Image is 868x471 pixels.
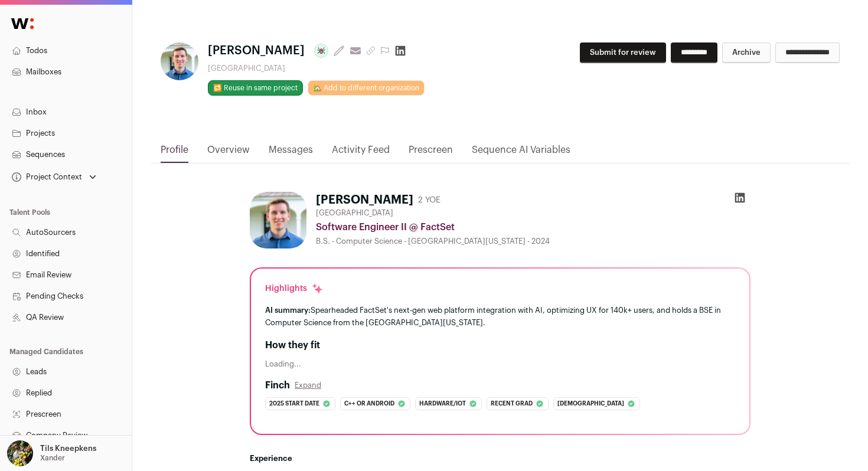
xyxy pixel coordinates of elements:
span: 2025 start date [269,398,319,410]
button: Submit for review [580,42,666,63]
button: 🔂 Reuse in same project [208,80,303,96]
button: Open dropdown [5,440,99,466]
span: Recent grad [491,398,533,410]
a: Prescreen [409,143,453,163]
span: [DEMOGRAPHIC_DATA] [557,398,624,410]
a: Sequence AI Variables [472,143,570,163]
p: Tils Kneepkens [40,444,96,453]
div: [GEOGRAPHIC_DATA] [208,64,425,73]
div: Highlights [265,283,324,295]
div: Software Engineer II @ FactSet [316,220,750,234]
p: Xander [40,453,65,463]
div: B.S. - Computer Science - [GEOGRAPHIC_DATA][US_STATE] - 2024 [316,237,750,246]
div: Project Context [9,172,82,182]
span: C++ or android [344,398,394,410]
a: Profile [161,143,188,163]
img: 4fad8b879d4a349a2a643ef264709e6ed5f2d25e8eb6dc79c9477da75729eff8.jpg [161,42,198,80]
h2: Experience [250,454,750,463]
div: Loading... [265,359,735,369]
a: 🏡 Add to different organization [308,80,425,96]
a: Messages [269,143,313,163]
h2: Finch [265,378,290,392]
div: Spearheaded FactSet's next-gen web platform integration with AI, optimizing UX for 140k+ users, a... [265,304,735,329]
img: 6689865-medium_jpg [7,440,33,466]
span: AI summary: [265,306,311,314]
span: [GEOGRAPHIC_DATA] [316,208,393,218]
div: 2 YOE [418,194,440,206]
button: Expand [295,381,321,390]
img: Wellfound [5,12,40,35]
button: Archive [722,42,771,63]
img: 4fad8b879d4a349a2a643ef264709e6ed5f2d25e8eb6dc79c9477da75729eff8.jpg [250,192,306,248]
h1: [PERSON_NAME] [316,192,413,208]
span: Hardware/iot [419,398,466,410]
a: Overview [207,143,250,163]
a: Activity Feed [332,143,390,163]
h2: How they fit [265,338,735,352]
button: Open dropdown [9,169,99,185]
span: [PERSON_NAME] [208,42,305,59]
